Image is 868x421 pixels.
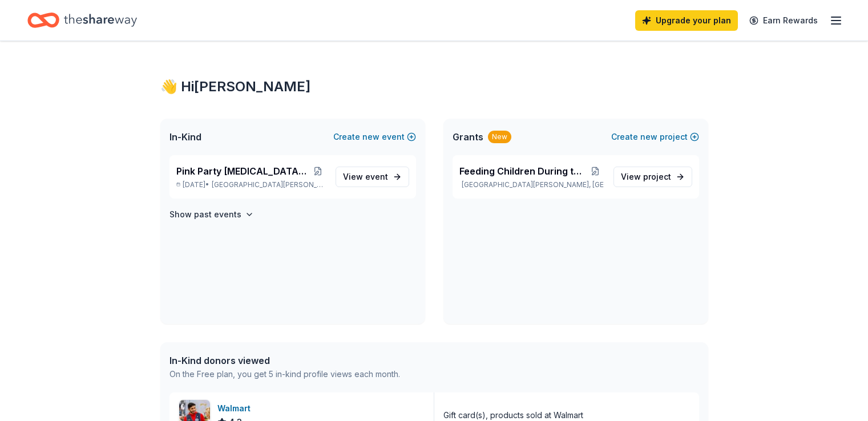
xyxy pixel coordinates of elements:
p: [GEOGRAPHIC_DATA][PERSON_NAME], [GEOGRAPHIC_DATA] [459,180,604,189]
a: View project [613,167,692,187]
a: View event [336,167,409,187]
span: View [621,170,671,184]
h4: Show past events [169,208,241,221]
span: [GEOGRAPHIC_DATA][PERSON_NAME], [GEOGRAPHIC_DATA] [212,180,326,189]
div: In-Kind donors viewed [169,354,400,367]
span: new [640,130,657,144]
span: Grants [453,130,483,144]
div: New [488,131,511,143]
span: event [365,172,388,181]
p: [DATE] • [176,180,326,189]
div: On the Free plan, you get 5 in-kind profile views each month. [169,367,400,381]
button: Show past events [169,208,254,221]
span: new [362,130,380,144]
button: Createnewevent [333,130,416,144]
span: In-Kind [169,130,201,144]
a: Earn Rewards [742,10,825,31]
span: Feeding Children During the Summer [459,164,587,178]
a: Upgrade your plan [635,10,738,31]
div: Walmart [217,402,255,415]
span: project [643,172,671,181]
button: Createnewproject [611,130,699,144]
a: Home [27,7,137,34]
span: View [343,170,388,184]
span: Pink Party [MEDICAL_DATA] Awareness [176,164,309,178]
div: 👋 Hi [PERSON_NAME] [160,78,708,96]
